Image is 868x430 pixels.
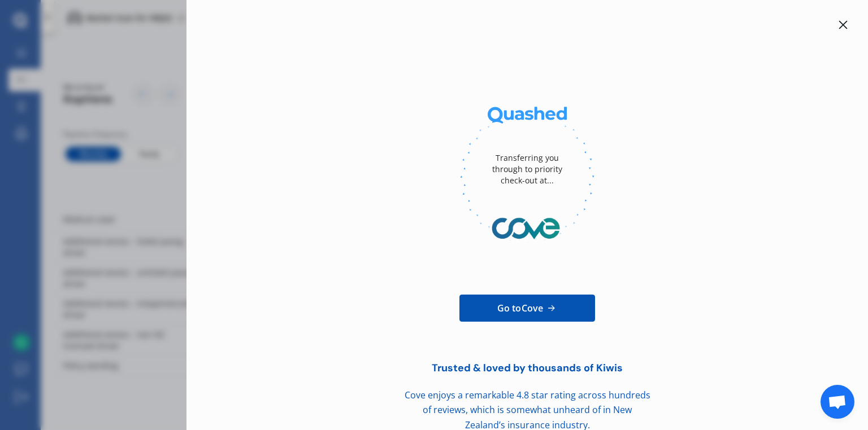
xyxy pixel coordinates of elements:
a: Open chat [821,385,854,419]
div: Trusted & loved by thousands of Kiwis [403,362,652,374]
span: Go to Cove [497,301,543,315]
img: Cove.webp [460,203,594,254]
div: Transferring you through to priority check-out at... [482,135,572,203]
a: Go toCove [459,295,595,322]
